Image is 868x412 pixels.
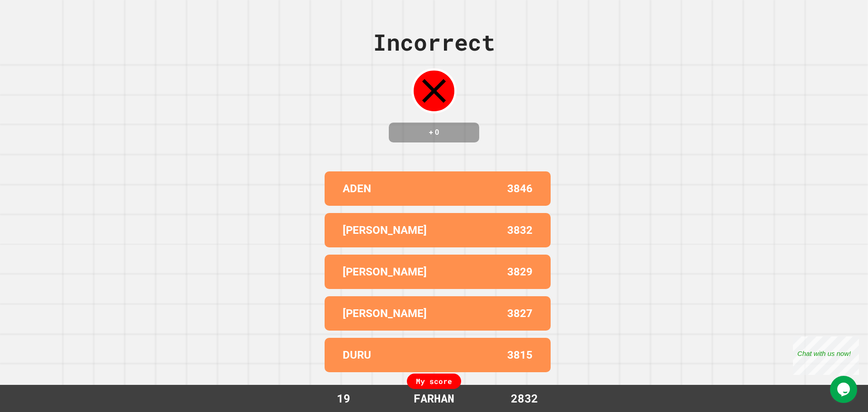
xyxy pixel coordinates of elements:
[830,376,859,403] iframe: chat widget
[343,305,427,322] p: [PERSON_NAME]
[343,264,427,280] p: [PERSON_NAME]
[491,390,558,407] div: 2832
[343,347,371,363] p: DURU
[310,390,377,407] div: 19
[507,264,533,280] p: 3829
[507,222,533,238] p: 3832
[373,25,495,59] div: Incorrect
[343,180,371,197] p: ADEN
[507,180,533,197] p: 3846
[793,336,859,375] iframe: chat widget
[343,222,427,238] p: [PERSON_NAME]
[398,127,470,138] h4: + 0
[507,347,533,363] p: 3815
[507,305,533,322] p: 3827
[407,374,461,389] div: My score
[405,390,463,407] div: FARHAN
